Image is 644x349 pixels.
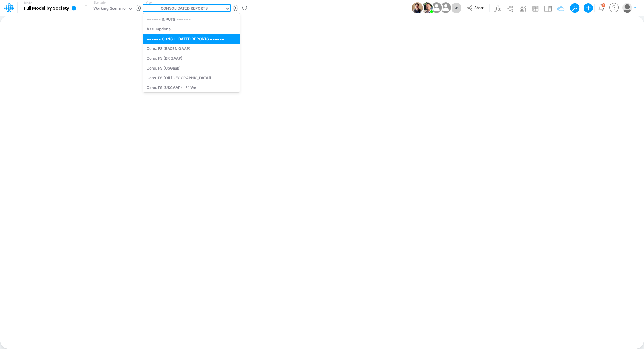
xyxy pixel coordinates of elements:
label: View [146,0,152,5]
button: Share [464,4,488,13]
label: Scenario [94,0,106,5]
img: User Image Icon [412,2,423,13]
div: Cons. FS (Off [GEOGRAPHIC_DATA]) [143,73,240,83]
div: Cons. FS (USGAAP) - % Var [143,83,240,92]
img: User Image Icon [430,1,443,14]
div: ====== CONSOLIDATED REPORTS ====== [143,34,240,44]
b: Full Model by Society [24,6,69,11]
label: Model [24,1,33,5]
span: + 45 [453,6,459,10]
a: Notifications [598,4,605,11]
img: User Image Icon [421,2,433,13]
div: 3 unread items [603,4,604,6]
div: ====== INPUTS ====== [143,14,240,24]
span: Share [474,5,484,10]
div: Working Scenario [93,6,126,12]
img: User Image Icon [439,1,452,14]
div: Cons. FS (USGaap) [143,63,240,73]
div: Cons. FS (BR GAAP) [143,53,240,63]
div: Cons. FS (BACEN GAAP) [143,44,240,53]
div: Assumptions [143,24,240,34]
div: ====== CONSOLIDATED REPORTS ====== [145,6,223,12]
